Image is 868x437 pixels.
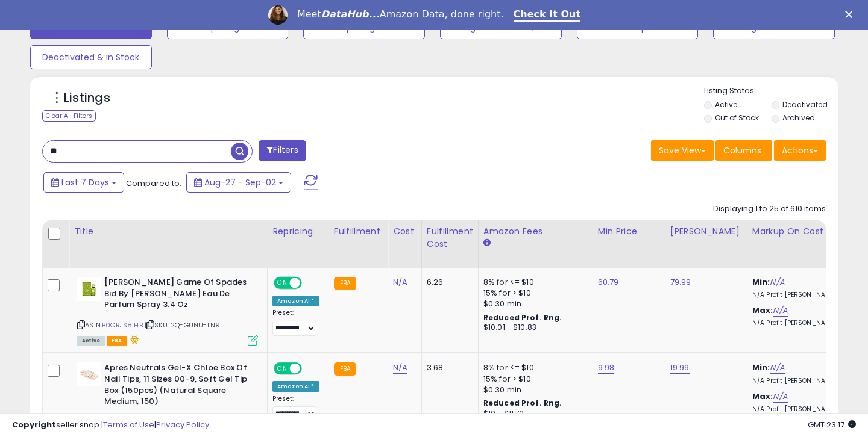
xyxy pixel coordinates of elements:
span: OFF [300,364,319,374]
a: 19.99 [670,362,690,374]
div: Amazon AI * [272,381,319,392]
span: FBA [107,336,127,346]
button: Last 7 Days [43,172,124,193]
div: Markup on Cost [752,225,857,238]
div: Displaying 1 to 25 of 610 items [713,203,826,215]
div: Fulfillment Cost [427,225,473,250]
div: Close [845,11,857,18]
span: Compared to: [126,178,181,189]
a: 79.99 [670,276,691,288]
button: Filters [259,140,306,161]
p: N/A Profit [PERSON_NAME] [752,377,852,385]
label: Active [715,99,737,110]
p: N/A Profit [PERSON_NAME] [752,319,852,327]
div: $0.30 min [483,299,583,309]
a: 9.98 [598,362,615,374]
div: Repricing [272,225,324,238]
b: Apres Neutrals Gel-X Chloe Box Of Nail Tips, 11 Sizes 00-9, Soft Gel Tip Box (150pcs) (Natural Sq... [104,362,251,410]
div: 15% for > $10 [483,288,583,299]
span: Aug-27 - Sep-02 [204,176,276,188]
button: Columns [715,140,772,161]
div: 3.68 [427,362,469,373]
div: Title [74,225,262,238]
div: ASIN: [77,277,258,344]
button: Save View [651,140,714,161]
span: | SKU: 2Q-GUNU-TN9I [145,320,222,330]
div: Min Price [598,225,660,238]
a: Check It Out [514,8,581,22]
a: Terms of Use [103,419,154,430]
span: 2025-09-10 23:17 GMT [808,419,856,430]
b: Min: [752,362,770,373]
label: Deactivated [782,99,828,110]
h5: Listings [64,90,110,107]
b: Min: [752,276,770,288]
div: 8% for <= $10 [483,277,583,288]
span: ON [275,364,290,374]
i: DataHub... [321,8,380,20]
span: Columns [723,144,761,157]
a: N/A [773,391,787,403]
div: 15% for > $10 [483,374,583,385]
b: Reduced Prof. Rng. [483,398,562,408]
img: Profile image for Georgie [268,5,288,25]
div: $0.30 min [483,385,583,395]
div: 6.26 [427,277,469,288]
b: [PERSON_NAME] Game Of Spades Bid By [PERSON_NAME] Eau De Parfum Spray 3.4 Oz [104,277,251,314]
p: N/A Profit [PERSON_NAME] [752,291,852,299]
div: Amazon Fees [483,225,588,238]
a: B0CRJS81HB [102,320,143,330]
div: Preset: [272,395,319,422]
label: Archived [782,113,815,123]
small: Amazon Fees. [483,238,491,249]
span: All listings currently available for purchase on Amazon [77,336,105,346]
div: $10.01 - $10.83 [483,323,583,333]
a: N/A [393,276,407,288]
div: Amazon AI * [272,296,319,306]
a: N/A [773,305,787,317]
div: Clear All Filters [42,110,96,122]
i: hazardous material [127,335,140,344]
b: Max: [752,305,773,316]
button: Actions [774,140,826,161]
a: N/A [393,362,407,374]
a: Privacy Policy [156,419,209,430]
div: seller snap | | [12,420,209,431]
b: Reduced Prof. Rng. [483,312,562,323]
button: Aug-27 - Sep-02 [186,172,291,193]
p: Listing States: [704,85,838,97]
a: 60.79 [598,276,619,288]
div: Preset: [272,309,319,336]
img: 313cml+G+LL._SL40_.jpg [77,362,101,386]
b: Max: [752,391,773,402]
div: Cost [393,225,417,238]
a: N/A [770,276,784,288]
span: ON [275,278,290,288]
th: The percentage added to the cost of goods (COGS) that forms the calculator for Min & Max prices. [747,220,861,268]
div: Meet Amazon Data, done right. [297,8,504,20]
small: FBA [334,277,356,290]
img: 31L2yWAvDuL._SL40_.jpg [77,277,101,301]
div: Fulfillment [334,225,383,238]
div: 8% for <= $10 [483,362,583,373]
div: [PERSON_NAME] [670,225,742,238]
a: N/A [770,362,784,374]
strong: Copyright [12,419,56,430]
small: FBA [334,362,356,376]
button: Deactivated & In Stock [30,45,152,69]
label: Out of Stock [715,113,759,123]
span: OFF [300,278,319,288]
span: Last 7 Days [61,176,109,188]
